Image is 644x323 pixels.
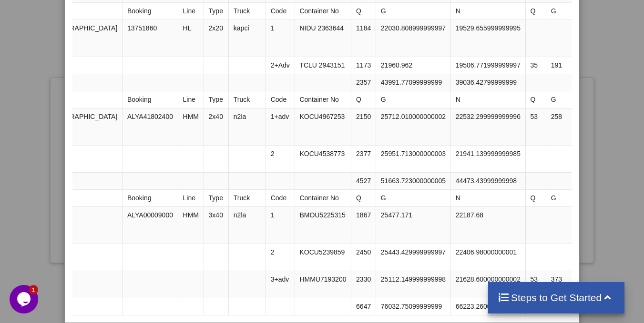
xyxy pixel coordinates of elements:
[376,2,450,20] td: G
[266,2,295,20] td: Code
[376,74,450,91] td: 43991.77099999999
[266,20,295,57] td: 1
[351,244,376,271] td: 2450
[266,57,295,74] td: 2+Adv
[266,189,295,206] td: Code
[122,91,178,108] td: Booking
[43,206,122,244] td: Sohar
[525,108,546,145] td: 53
[204,206,228,244] td: 3x40
[351,189,376,206] td: Q
[376,91,450,108] td: G
[376,145,450,172] td: 25951.713000000003
[450,91,525,108] td: N
[376,108,450,145] td: 25712.010000000002
[122,189,178,206] td: Booking
[178,108,204,145] td: HMM
[204,20,228,57] td: 2x20
[295,145,351,172] td: KOCU4538773
[376,206,450,244] td: 25477.171
[43,2,122,20] td: POD
[450,57,525,74] td: 19506.771999999997
[228,91,266,108] td: Truck
[295,206,351,244] td: BMOU5225315
[122,108,178,145] td: ALYA41802400
[178,206,204,244] td: HMM
[376,189,450,206] td: G
[10,285,40,313] iframe: chat widget
[295,271,351,298] td: HMMU7193200
[450,271,525,298] td: 21628.600000000002
[266,108,295,145] td: 1+adv
[295,91,351,108] td: Container No
[376,271,450,298] td: 25112.149999999998
[546,271,567,298] td: 373
[351,2,376,20] td: Q
[546,91,567,108] td: G
[498,292,615,303] h4: Steps to Get Started
[546,108,567,145] td: 258
[43,91,122,108] td: POD
[450,172,525,189] td: 44473.43999999998
[351,271,376,298] td: 2330
[204,2,228,20] td: Type
[546,189,567,206] td: G
[295,2,351,20] td: Container No
[525,91,546,108] td: Q
[351,74,376,91] td: 2357
[376,172,450,189] td: 51663.723000000005
[295,244,351,271] td: KOCU5239859
[376,244,450,271] td: 25443.429999999997
[295,57,351,74] td: TCLU 2943151
[228,206,266,244] td: n2la
[525,2,546,20] td: Q
[351,298,376,315] td: 6647
[266,271,295,298] td: 3+adv
[351,108,376,145] td: 2150
[450,206,525,244] td: 22187.68
[43,189,122,206] td: POD
[295,108,351,145] td: KOCU4967253
[450,2,525,20] td: N
[43,108,122,145] td: [GEOGRAPHIC_DATA]
[295,189,351,206] td: Container No
[266,145,295,172] td: 2
[178,91,204,108] td: Line
[228,2,266,20] td: Truck
[376,20,450,57] td: 22030.808999999997
[122,20,178,57] td: 13751860
[450,74,525,91] td: 39036.42799999999
[122,2,178,20] td: Booking
[351,172,376,189] td: 4527
[266,206,295,244] td: 1
[122,206,178,244] td: ALYA00009000
[266,91,295,108] td: Code
[178,2,204,20] td: Line
[450,298,525,315] td: 66223.26000000001
[228,20,266,57] td: kapci
[351,91,376,108] td: Q
[351,20,376,57] td: 1184
[178,189,204,206] td: Line
[351,57,376,74] td: 1173
[567,271,588,298] td: 363
[204,189,228,206] td: Type
[567,57,588,74] td: 180
[567,189,588,206] td: N
[525,189,546,206] td: Q
[450,108,525,145] td: 22532.299999999996
[228,189,266,206] td: Truck
[525,271,546,298] td: 53
[525,57,546,74] td: 35
[450,189,525,206] td: N
[376,298,450,315] td: 76032.75099999999
[228,108,266,145] td: n2la
[351,145,376,172] td: 2377
[567,108,588,145] td: 190
[450,145,525,172] td: 21941.139999999985
[266,244,295,271] td: 2
[351,206,376,244] td: 1867
[450,244,525,271] td: 22406.98000000001
[204,91,228,108] td: Type
[546,57,567,74] td: 191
